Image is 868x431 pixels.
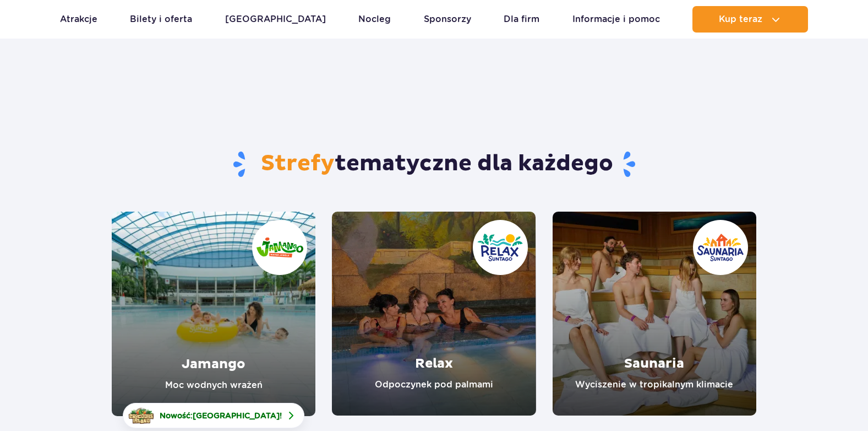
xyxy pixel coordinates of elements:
a: Informacje i pomoc [572,6,660,33]
a: [GEOGRAPHIC_DATA] [225,6,326,33]
h1: tematyczne dla każdego [112,150,756,179]
a: Sponsorzy [424,6,471,33]
a: Bilety i oferta [130,6,192,33]
a: Atrakcje [60,6,97,33]
span: Nowość: ! [160,410,282,421]
a: Nowość:[GEOGRAPHIC_DATA]! [123,403,304,428]
a: Jamango [112,212,315,416]
span: Strefy [261,150,335,177]
span: Kup teraz [719,14,762,24]
span: [GEOGRAPHIC_DATA] [193,411,280,420]
button: Kup teraz [692,6,808,33]
a: Relax [332,212,536,416]
a: Nocleg [358,6,391,33]
a: Dla firm [504,6,539,33]
a: Saunaria [553,212,756,416]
